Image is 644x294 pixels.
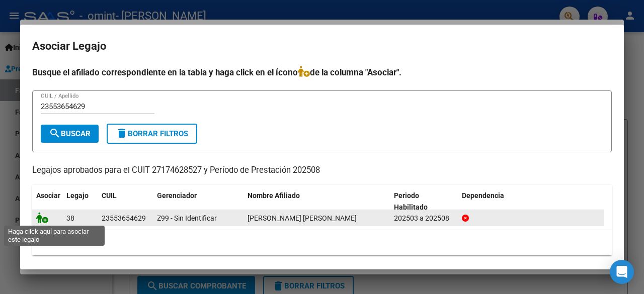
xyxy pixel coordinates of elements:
[248,214,357,222] span: BALMACEDA SEGOVIA LUCAS EDGARDO
[66,214,74,222] span: 38
[32,230,612,255] div: 1 registros
[116,127,128,139] mat-icon: delete
[98,185,153,218] datatable-header-cell: CUIL
[462,191,504,200] span: Dependencia
[62,185,98,218] datatable-header-cell: Legajo
[32,37,612,56] h2: Asociar Legajo
[394,191,428,211] span: Periodo Habilitado
[458,185,604,218] datatable-header-cell: Dependencia
[248,191,300,200] span: Nombre Afiliado
[32,185,62,218] datatable-header-cell: Asociar
[610,260,634,284] div: Open Intercom Messenger
[49,129,91,138] span: Buscar
[394,213,454,224] div: 202503 a 202508
[49,127,61,139] mat-icon: search
[66,191,89,200] span: Legajo
[390,185,458,218] datatable-header-cell: Periodo Habilitado
[157,191,197,200] span: Gerenciador
[32,164,612,177] p: Legajos aprobados para el CUIT 27174628527 y Período de Prestación 202508
[102,213,146,224] div: 23553654629
[32,66,612,79] h4: Busque el afiliado correspondiente en la tabla y haga click en el ícono de la columna "Asociar".
[116,129,188,138] span: Borrar Filtros
[157,214,217,222] span: Z99 - Sin Identificar
[102,191,117,200] span: CUIL
[107,124,197,144] button: Borrar Filtros
[36,191,60,200] span: Asociar
[244,185,390,218] datatable-header-cell: Nombre Afiliado
[41,125,99,143] button: Buscar
[153,185,244,218] datatable-header-cell: Gerenciador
